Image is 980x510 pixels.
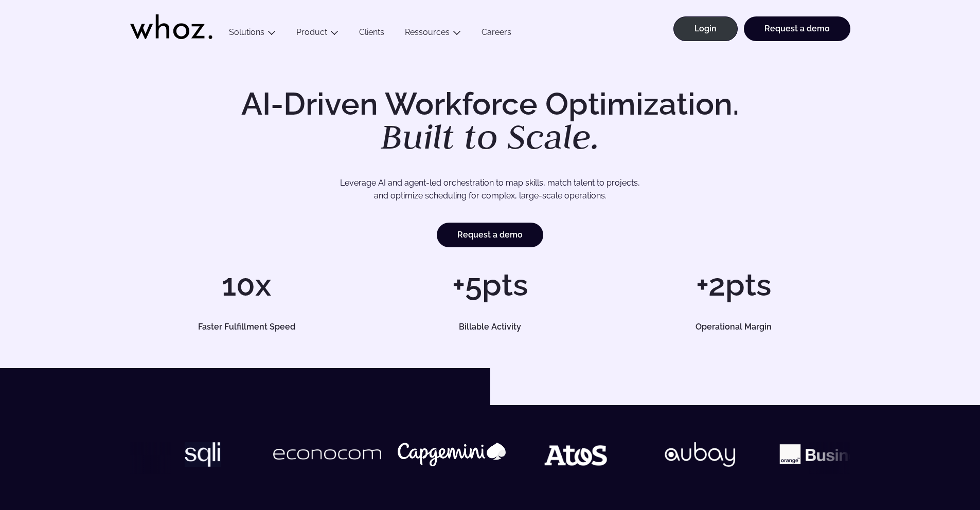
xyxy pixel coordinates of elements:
[629,323,839,331] h5: Operational Margin
[437,223,543,247] a: Request a demo
[166,176,814,203] p: Leverage AI and agent-led orchestration to map skills, match talent to projects, and optimize sch...
[219,27,286,41] button: Solutions
[471,27,522,41] a: Careers
[912,442,966,496] iframe: Chatbot
[373,269,607,300] h1: +5pts
[673,16,738,41] a: Login
[349,27,395,41] a: Clients
[227,88,754,154] h1: AI-Driven Workforce Optimization.
[395,27,471,41] button: Ressources
[381,114,600,159] em: Built to Scale.
[286,27,349,41] button: Product
[617,269,850,300] h1: +2pts
[405,27,450,37] a: Ressources
[130,269,363,300] h1: 10x
[385,323,595,331] h5: Billable Activity
[141,323,351,331] h5: Faster Fulfillment Speed
[744,16,850,41] a: Request a demo
[296,27,327,37] a: Product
